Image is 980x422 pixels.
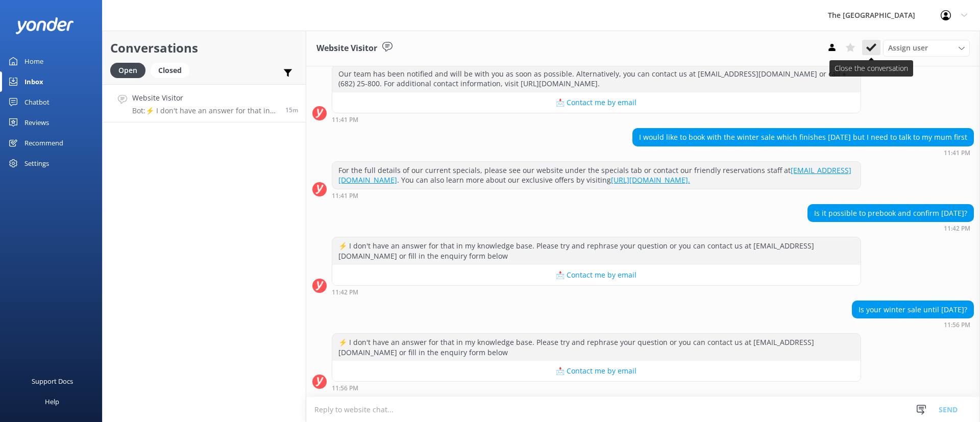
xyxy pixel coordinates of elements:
div: Chatbot [24,92,50,112]
div: Recommend [24,133,63,153]
button: 📩 Contact me by email [332,361,861,381]
h2: Conversations [110,38,298,58]
div: Closed [151,63,189,78]
a: [EMAIL_ADDRESS][DOMAIN_NAME] [338,165,851,185]
img: yonder-white-logo.png [15,17,74,34]
button: 📩 Contact me by email [332,92,861,113]
div: Is it possible to prebook and confirm [DATE]? [808,205,973,222]
button: 📩 Contact me by email [332,265,861,285]
div: Aug 29 2025 11:41pm (UTC -10:00) Pacific/Honolulu [332,192,861,199]
span: Aug 29 2025 11:56pm (UTC -10:00) Pacific/Honolulu [285,106,298,114]
div: Home [24,51,43,71]
strong: 11:56 PM [332,385,358,391]
div: Help [45,391,59,412]
span: Assign user [888,42,928,54]
div: Reviews [24,112,49,133]
a: [URL][DOMAIN_NAME]. [611,175,690,185]
div: I would like to book with the winter sale which finishes [DATE] but I need to talk to my mum first [633,129,973,146]
div: Assign User [883,40,970,56]
strong: 11:41 PM [332,117,358,123]
div: Aug 29 2025 11:41pm (UTC -10:00) Pacific/Honolulu [332,116,861,123]
div: Is your winter sale until [DATE]? [852,301,973,318]
strong: 11:42 PM [332,289,358,295]
div: Inbox [24,71,43,92]
strong: 11:41 PM [944,150,970,156]
a: Closed [151,64,194,76]
div: Aug 29 2025 11:56pm (UTC -10:00) Pacific/Honolulu [332,384,861,391]
strong: 11:56 PM [944,322,970,328]
div: ⚡ I don't have an answer for that in my knowledge base. Please try and rephrase your question or ... [332,334,861,361]
div: Our team has been notified and will be with you as soon as possible. Alternatively, you can conta... [332,65,861,92]
div: Support Docs [32,371,73,391]
div: Aug 29 2025 11:42pm (UTC -10:00) Pacific/Honolulu [332,288,861,295]
div: Settings [24,153,49,173]
h4: Website Visitor [132,92,278,104]
div: Aug 29 2025 11:42pm (UTC -10:00) Pacific/Honolulu [807,225,974,232]
div: Aug 29 2025 11:41pm (UTC -10:00) Pacific/Honolulu [632,149,974,156]
strong: 11:42 PM [944,226,970,232]
div: Open [110,63,145,78]
a: Open [110,64,151,76]
h3: Website Visitor [316,42,377,55]
div: ⚡ I don't have an answer for that in my knowledge base. Please try and rephrase your question or ... [332,237,861,264]
p: Bot: ⚡ I don't have an answer for that in my knowledge base. Please try and rephrase your questio... [132,106,278,115]
div: Aug 29 2025 11:56pm (UTC -10:00) Pacific/Honolulu [852,321,974,328]
a: Website VisitorBot:⚡ I don't have an answer for that in my knowledge base. Please try and rephras... [103,84,306,122]
strong: 11:41 PM [332,193,358,199]
div: For the full details of our current specials, please see our website under the specials tab or co... [332,162,861,189]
